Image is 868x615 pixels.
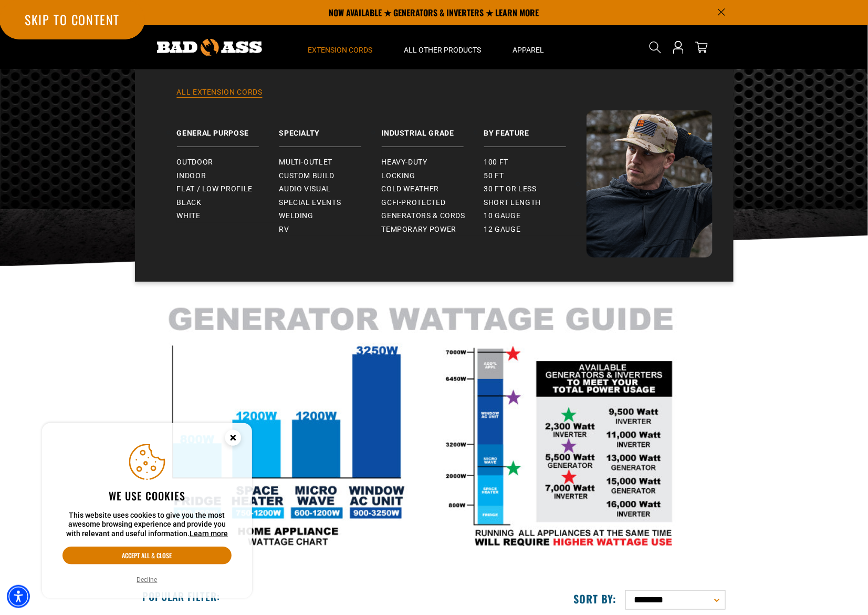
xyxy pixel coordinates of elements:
summary: Extension Cords [292,25,389,69]
a: RV [279,223,382,237]
a: 100 ft [484,156,587,169]
aside: Cookie Consent [42,423,252,599]
button: Accept all & close [62,547,232,565]
a: Outdoor [177,156,279,169]
a: 12 gauge [484,223,587,237]
a: Generators & Cords [382,209,484,223]
a: 10 gauge [484,209,587,223]
a: Cold Weather [382,182,484,196]
a: White [177,209,279,223]
a: Audio Visual [279,182,382,196]
a: Multi-Outlet [279,156,382,169]
button: Close this option [214,423,252,456]
a: Specialty [279,110,382,147]
span: RV [279,225,289,234]
span: GCFI-Protected [382,198,446,208]
a: Open this option [670,25,687,69]
a: Temporary Power [382,223,484,237]
span: Multi-Outlet [279,158,333,167]
a: Custom Build [279,169,382,183]
span: Cold Weather [382,184,440,194]
a: All Extension Cords [156,87,713,110]
span: 100 ft [484,158,509,167]
label: Sort by: [574,592,617,606]
p: This website uses cookies to give you the most awesome browsing experience and provide you with r... [62,511,232,539]
span: Locking [382,171,415,181]
a: 30 ft or less [484,182,587,196]
a: Short Length [484,196,587,210]
span: Audio Visual [279,184,331,194]
a: GCFI-Protected [382,196,484,210]
span: Flat / Low Profile [177,184,253,194]
span: Heavy-Duty [382,158,427,167]
div: Accessibility Menu [7,585,30,608]
summary: All Other Products [389,25,497,69]
span: Extension Cords [308,45,373,55]
span: 12 gauge [484,225,521,234]
span: Temporary Power [382,225,457,234]
a: Heavy-Duty [382,156,484,169]
a: This website uses cookies to give you the most awesome browsing experience and provide you with r... [190,529,228,538]
a: cart [693,41,710,54]
a: Locking [382,169,484,183]
span: White [177,211,201,221]
span: All Other Products [404,45,482,55]
summary: Search [647,39,664,56]
h2: We use cookies [62,489,232,503]
span: 10 gauge [484,211,521,221]
span: Outdoor [177,158,213,167]
a: Industrial Grade [382,110,484,147]
img: Bad Ass Extension Cords [157,39,262,56]
a: Indoor [177,169,279,183]
span: Custom Build [279,171,335,181]
span: Apparel [513,45,545,55]
summary: Apparel [497,25,560,69]
a: Flat / Low Profile [177,182,279,196]
span: Black [177,198,202,208]
span: Generators & Cords [382,211,466,221]
button: Decline [134,575,161,585]
a: 50 ft [484,169,587,183]
a: Black [177,196,279,210]
h2: Popular Filter: [143,589,220,603]
span: Short Length [484,198,541,208]
span: 50 ft [484,171,504,181]
img: Bad Ass Extension Cords [587,110,713,258]
a: By Feature [484,110,587,147]
span: Indoor [177,171,206,181]
a: Special Events [279,196,382,210]
a: Welding [279,209,382,223]
span: 30 ft or less [484,184,537,194]
a: General Purpose [177,110,279,147]
span: Special Events [279,198,341,208]
span: Welding [279,211,313,221]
